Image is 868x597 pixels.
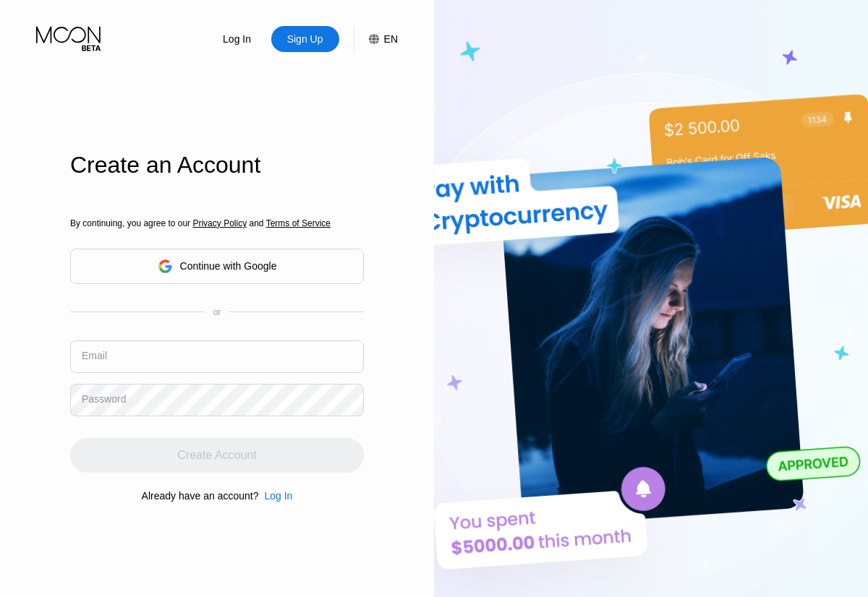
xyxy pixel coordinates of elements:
[247,218,266,228] span: and
[142,490,259,502] div: Already have an account?
[70,152,364,179] div: Create an Account
[354,26,398,52] div: EN
[221,32,252,46] div: Log In
[192,218,247,228] span: Privacy Policy
[258,490,292,502] div: Log In
[213,307,221,317] div: or
[82,350,107,361] div: Email
[384,33,398,45] div: EN
[70,249,364,284] div: Continue with Google
[180,260,277,272] div: Continue with Google
[264,490,292,502] div: Log In
[70,218,364,228] div: By continuing, you agree to our
[203,26,271,52] div: Log In
[82,393,126,405] div: Password
[266,218,331,228] span: Terms of Service
[286,32,325,46] div: Sign Up
[271,26,339,52] div: Sign Up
